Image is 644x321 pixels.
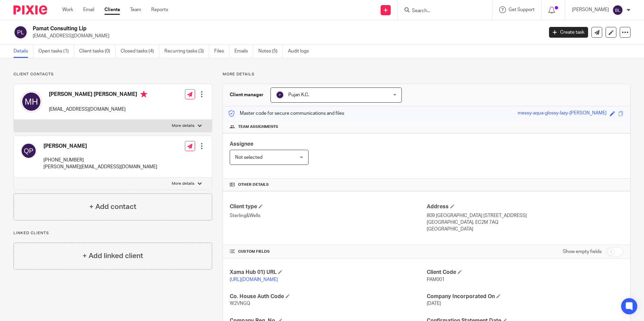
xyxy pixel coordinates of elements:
h4: + Add linked client [83,251,143,261]
h4: [PERSON_NAME] [PERSON_NAME] [49,91,147,99]
a: Work [62,6,73,13]
span: [DATE] [427,301,441,306]
h4: Client Code [427,269,623,276]
p: More details [223,72,631,77]
h4: Address [427,203,623,210]
span: PAM001 [427,277,445,282]
h4: [PERSON_NAME] [43,143,157,150]
a: Open tasks (1) [38,45,74,58]
p: [EMAIL_ADDRESS][DOMAIN_NAME] [33,33,539,39]
p: Master code for secure communications and files [228,110,344,117]
p: [EMAIL_ADDRESS][DOMAIN_NAME] [49,106,147,113]
p: 809 [GEOGRAPHIC_DATA] [STREET_ADDRESS] [427,212,623,219]
p: [PERSON_NAME] [572,6,609,13]
h3: Client manager [230,92,264,98]
p: More details [172,123,194,129]
label: Show empty fields [563,248,602,255]
img: Pixie [13,5,47,14]
p: [GEOGRAPHIC_DATA], EC2M 7AQ [427,219,623,226]
img: svg%3E [612,5,623,15]
p: [GEOGRAPHIC_DATA] [427,226,623,233]
a: Create task [549,27,588,38]
p: Sterling&Wells [230,212,426,219]
span: W2VNGQ [230,301,250,306]
span: Other details [238,182,269,187]
span: Not selected [235,155,262,160]
a: Details [13,45,33,58]
a: Audit logs [288,45,314,58]
p: Linked clients [13,230,212,236]
span: Get Support [509,7,535,12]
a: Notes (5) [258,45,283,58]
p: [PHONE_NUMBER] [43,157,157,164]
a: Recurring tasks (3) [164,45,209,58]
span: Assignee [230,141,253,147]
p: Client contacts [13,72,212,77]
p: More details [172,181,194,186]
span: Pujan K.C. [288,93,309,97]
h4: Xama Hub 01) URL [230,269,426,276]
a: Files [214,45,229,58]
h2: Pamat Consulting Llp [33,25,438,32]
h4: + Add contact [89,202,136,212]
a: Team [130,6,141,13]
input: Search [411,8,472,14]
h4: Client type [230,203,426,210]
img: svg%3E [21,143,37,159]
div: messy-aqua-glossy-lazy-[PERSON_NAME] [518,110,607,117]
a: Closed tasks (4) [121,45,159,58]
a: [URL][DOMAIN_NAME] [230,277,278,282]
span: Team assignments [238,124,278,130]
a: Reports [151,6,168,13]
h4: Co. House Auth Code [230,293,426,300]
img: svg%3E [13,25,28,39]
img: svg%3E [21,91,42,112]
h4: Company Incorporated On [427,293,623,300]
a: Clients [104,6,120,13]
p: [PERSON_NAME][EMAIL_ADDRESS][DOMAIN_NAME] [43,164,157,170]
h4: CUSTOM FIELDS [230,249,426,254]
i: Primary [140,91,147,98]
a: Email [83,6,94,13]
a: Client tasks (0) [79,45,116,58]
img: svg%3E [276,91,284,99]
a: Emails [234,45,253,58]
